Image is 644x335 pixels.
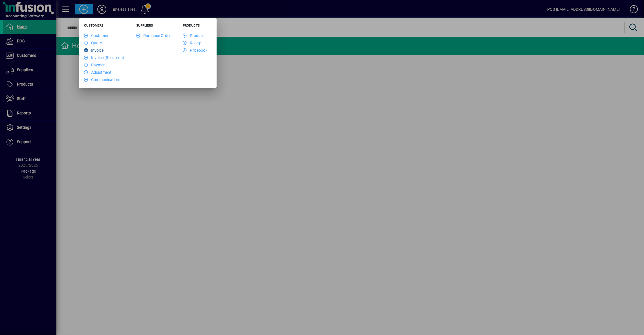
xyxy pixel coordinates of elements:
[84,63,107,67] a: Payment
[84,70,111,75] a: Adjustment
[136,23,171,29] h5: Suppliers
[183,33,204,38] a: Product
[183,48,207,53] a: Pricebook
[84,23,124,29] h5: Customers
[84,33,108,38] a: Customer
[183,41,203,45] a: Receipt
[84,41,102,45] a: Quote
[84,55,124,60] a: Invoice (Recurring)
[136,33,171,38] a: Purchase Order
[84,48,104,53] a: Invoice
[183,23,207,29] h5: Products
[84,77,119,82] a: Communication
